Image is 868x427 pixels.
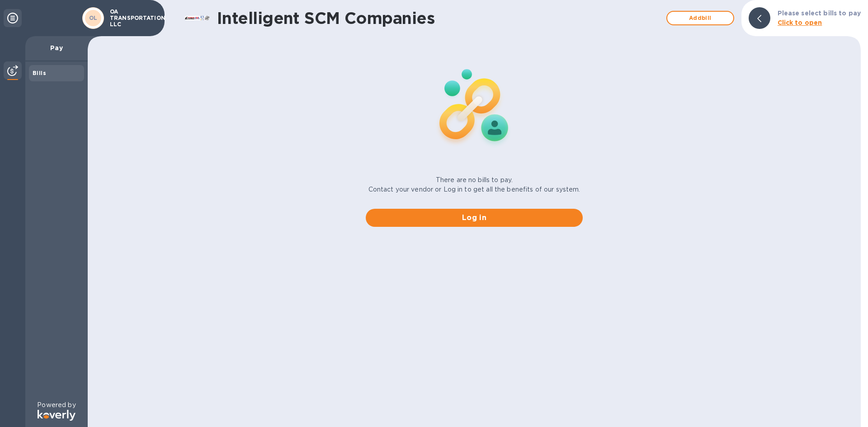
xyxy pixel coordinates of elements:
[89,14,98,21] b: OL
[368,175,580,194] p: There are no bills to pay. Contact your vendor or Log in to get all the benefits of our system.
[373,212,576,223] span: Log in
[38,410,75,421] img: Logo
[778,9,861,17] b: Please select bills to pay
[217,9,662,28] h1: Intelligent SCM Companies
[778,19,822,26] b: Click to open
[110,9,155,28] p: OA TRANSPORTATION LLC
[33,70,46,76] b: Bills
[33,43,80,52] p: Pay
[666,11,734,25] button: Addbill
[366,209,583,227] button: Log in
[675,13,726,23] span: Add bill
[37,400,75,410] p: Powered by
